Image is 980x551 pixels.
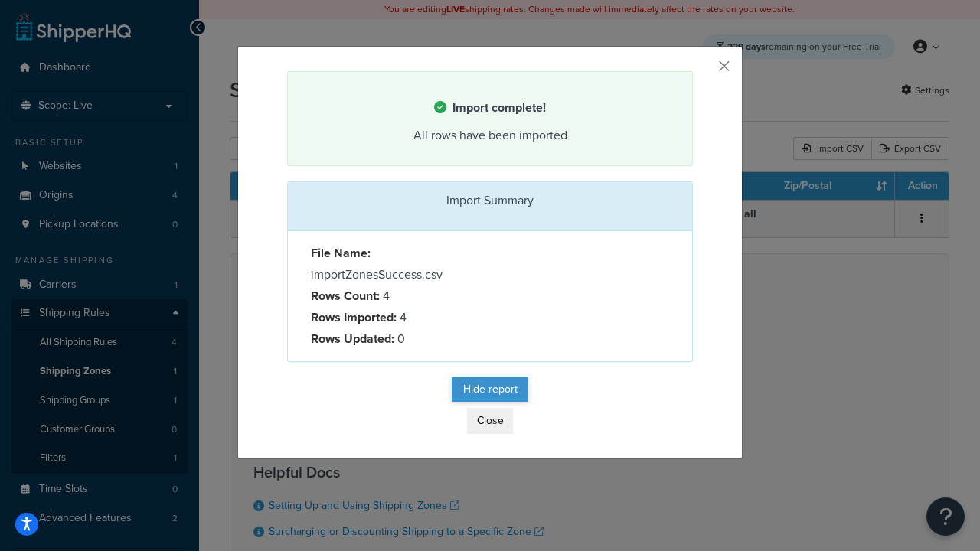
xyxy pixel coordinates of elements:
div: All rows have been imported [307,125,673,146]
strong: Rows Count: [311,287,380,305]
h3: Import Summary [299,194,681,207]
div: importZonesSuccess.csv 4 4 0 [299,243,490,350]
h4: Import complete! [307,99,673,117]
button: Hide report [452,377,528,402]
strong: Rows Updated: [311,330,394,347]
strong: File Name: [311,244,371,262]
button: Close [467,408,513,434]
strong: Rows Imported: [311,308,397,326]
